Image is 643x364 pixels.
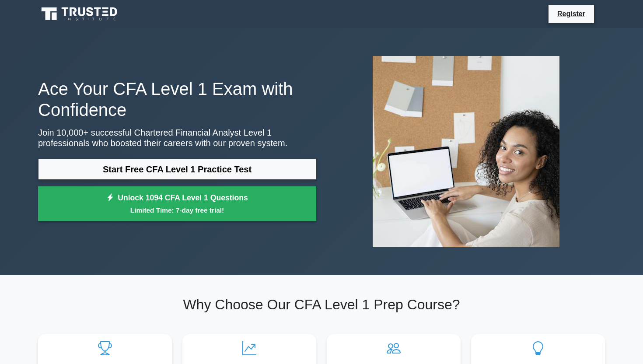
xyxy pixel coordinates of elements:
[38,159,316,180] a: Start Free CFA Level 1 Practice Test
[38,78,316,120] h1: Ace Your CFA Level 1 Exam with Confidence
[49,205,305,215] small: Limited Time: 7-day free trial!
[552,8,591,19] a: Register
[38,127,316,148] p: Join 10,000+ successful Chartered Financial Analyst Level 1 professionals who boosted their caree...
[38,186,316,221] a: Unlock 1094 CFA Level 1 QuestionsLimited Time: 7-day free trial!
[38,296,605,313] h2: Why Choose Our CFA Level 1 Prep Course?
